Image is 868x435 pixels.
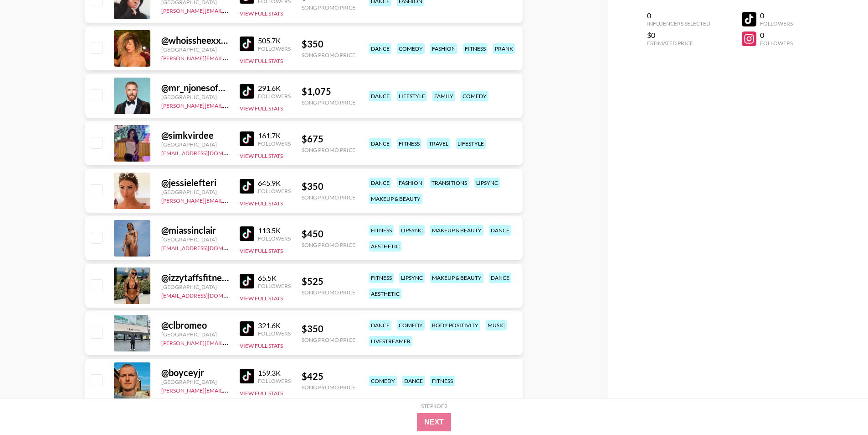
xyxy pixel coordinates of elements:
div: 645.9K [258,178,291,188]
div: @ izzytaffsfitness [161,272,229,283]
img: TikTok [240,226,254,241]
div: comedy [461,91,488,101]
a: [PERSON_NAME][EMAIL_ADDRESS][DOMAIN_NAME] [161,338,296,346]
a: [PERSON_NAME][EMAIL_ADDRESS][DOMAIN_NAME] [161,53,296,62]
img: TikTok [240,84,254,99]
div: makeup & beauty [430,273,483,283]
div: fitness [397,138,421,149]
div: travel [427,138,450,149]
div: dance [402,376,425,386]
a: [EMAIL_ADDRESS][DOMAIN_NAME] [161,290,253,299]
div: [GEOGRAPHIC_DATA] [161,141,229,148]
div: $ 350 [302,323,355,335]
div: @ mr_njonesofficial [161,82,229,94]
div: @ clbromeo [161,320,229,331]
div: lipsync [399,273,425,283]
div: Song Promo Price [302,99,355,106]
a: [EMAIL_ADDRESS][DOMAIN_NAME] [161,148,253,157]
div: [GEOGRAPHIC_DATA] [161,283,229,290]
div: aesthetic [369,288,401,299]
div: [GEOGRAPHIC_DATA] [161,189,229,195]
div: Song Promo Price [302,194,355,201]
div: Followers [258,283,291,289]
div: $ 525 [302,276,355,287]
button: View Full Stats [240,247,283,254]
div: dance [369,138,391,149]
div: Followers [258,188,291,194]
a: [PERSON_NAME][EMAIL_ADDRESS][DOMAIN_NAME] [161,100,296,109]
div: 113.5K [258,226,291,235]
div: Followers [760,20,793,27]
img: TikTok [240,37,254,51]
button: View Full Stats [240,58,283,64]
div: 0 [647,11,710,20]
button: View Full Stats [240,105,283,112]
div: $ 350 [302,38,355,50]
div: Song Promo Price [302,147,355,153]
div: 159.3K [258,368,291,377]
div: fitness [430,376,455,386]
div: Followers [258,235,291,242]
div: [GEOGRAPHIC_DATA] [161,378,229,385]
div: Song Promo Price [302,52,355,58]
div: fitness [369,273,394,283]
div: $ 675 [302,133,355,145]
div: fashion [430,43,457,54]
div: $ 450 [302,228,355,240]
div: dance [369,91,391,101]
div: Followers [760,40,793,47]
div: fashion [397,178,424,188]
a: [EMAIL_ADDRESS][DOMAIN_NAME] [161,243,253,252]
div: Followers [258,93,291,100]
div: 291.6K [258,84,291,93]
div: lifestyle [397,91,427,101]
div: @ boyceyjr [161,367,229,378]
div: Followers [258,377,291,384]
a: [PERSON_NAME][EMAIL_ADDRESS][DOMAIN_NAME] [161,195,296,204]
div: Estimated Price [647,40,710,47]
button: View Full Stats [240,200,283,207]
div: makeup & beauty [430,225,483,236]
iframe: Drift Widget Chat Controller [822,389,857,424]
div: $ 1,075 [302,86,355,97]
div: $ 350 [302,181,355,192]
button: View Full Stats [240,10,283,17]
div: lipsync [399,225,425,236]
div: @ simkvirdee [161,130,229,141]
img: TikTok [240,321,254,336]
a: [PERSON_NAME][EMAIL_ADDRESS][PERSON_NAME][PERSON_NAME][DOMAIN_NAME] [161,5,383,14]
div: Song Promo Price [302,4,355,11]
img: TikTok [240,369,254,383]
div: Song Promo Price [302,241,355,248]
div: [GEOGRAPHIC_DATA] [161,331,229,338]
div: family [432,91,455,101]
button: View Full Stats [240,152,283,159]
div: comedy [397,320,425,330]
div: Step 1 of 2 [421,403,447,409]
div: lifestyle [456,138,486,149]
div: 161.7K [258,131,291,140]
div: fitness [463,43,488,54]
div: fitness [369,225,394,236]
div: Followers [258,330,291,337]
div: dance [369,43,391,54]
div: $ 425 [302,371,355,382]
div: makeup & beauty [369,194,422,204]
div: Song Promo Price [302,384,355,391]
div: @ jessielefteri [161,177,229,189]
div: prank [493,43,515,54]
div: @ miassinclair [161,225,229,236]
div: Song Promo Price [302,336,355,343]
div: body positivity [430,320,480,330]
img: TikTok [240,179,254,194]
div: dance [369,320,391,330]
div: Followers [258,140,291,147]
div: [GEOGRAPHIC_DATA] [161,236,229,243]
div: dance [489,225,511,236]
div: $0 [647,31,710,40]
div: transitions [430,178,469,188]
img: TikTok [240,274,254,288]
div: comedy [369,376,397,386]
div: lipsync [474,178,500,188]
div: 321.6K [258,321,291,330]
